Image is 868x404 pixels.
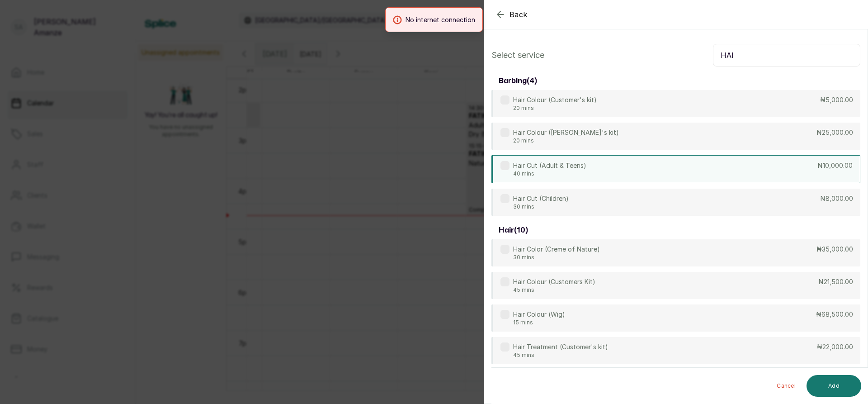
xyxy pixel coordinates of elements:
p: Hair Cut (Adult & Teens) [513,161,586,170]
p: 45 mins [513,352,608,359]
p: ₦25,000.00 [816,128,853,137]
p: 20 mins [513,137,619,144]
p: Select service [491,49,544,62]
p: ₦10,000.00 [817,161,853,170]
p: Hair Colour (Customers Kit) [513,277,595,286]
p: ₦21,500.00 [818,277,853,286]
p: Hair Colour (Customer's kit) [513,95,597,105]
input: Search. [713,44,860,67]
p: Hair Color (Creme of Nature) [513,245,600,254]
span: No internet connection [406,15,475,24]
p: 20 mins [513,105,597,112]
p: 15 mins [513,319,565,326]
p: ₦8,000.00 [820,194,853,203]
h3: hair ( 10 ) [499,225,528,236]
p: 30 mins [513,203,569,210]
h3: barbing ( 4 ) [499,76,537,86]
p: Hair Treatment (Customer's kit) [513,342,608,352]
p: Hair Colour ([PERSON_NAME]'s kit) [513,128,619,137]
p: 45 mins [513,286,595,294]
button: Add [807,375,861,397]
p: ₦68,500.00 [816,310,853,319]
p: 40 mins [513,170,586,177]
p: ₦35,000.00 [816,245,853,254]
p: 30 mins [513,254,600,261]
p: Hair Cut (Children) [513,194,569,203]
button: Cancel [769,375,803,397]
p: ₦5,000.00 [820,95,853,105]
p: ₦22,000.00 [817,342,853,352]
p: Hair Colour (Wig) [513,310,565,319]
